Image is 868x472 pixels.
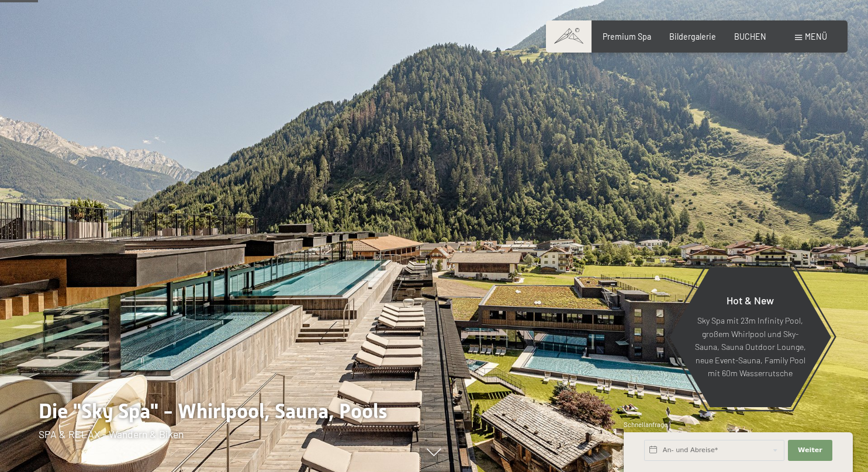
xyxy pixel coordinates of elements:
span: Hot & New [727,294,774,307]
span: Schnellanfrage [624,421,668,428]
a: BUCHEN [734,32,766,41]
button: Weiter [788,440,832,461]
a: Premium Spa [603,32,651,41]
a: Hot & New Sky Spa mit 23m Infinity Pool, großem Whirlpool und Sky-Sauna, Sauna Outdoor Lounge, ne... [669,266,832,408]
span: Weiter [798,446,822,455]
span: Menü [805,32,827,41]
a: Bildergalerie [669,32,716,41]
p: Sky Spa mit 23m Infinity Pool, großem Whirlpool und Sky-Sauna, Sauna Outdoor Lounge, neue Event-S... [694,314,806,380]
